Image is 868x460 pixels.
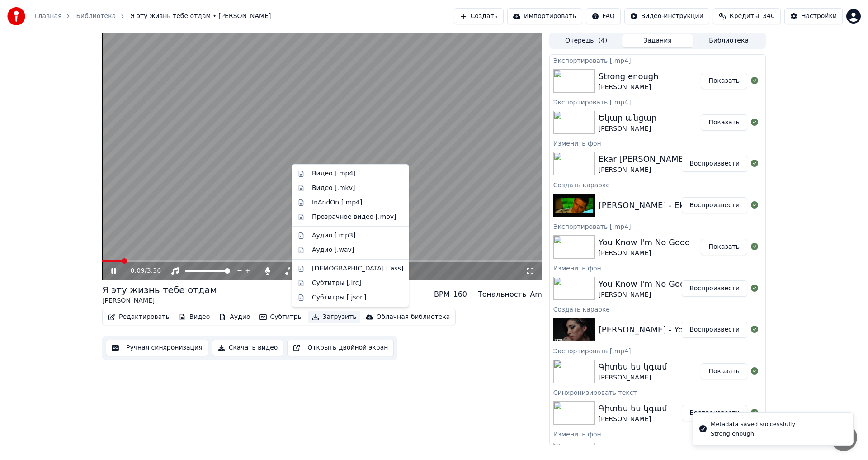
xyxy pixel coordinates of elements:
div: [PERSON_NAME] [599,249,690,258]
button: Показать [701,73,747,89]
div: [DEMOGRAPHIC_DATA] [.ass] [312,264,403,273]
span: 3:36 [147,266,161,275]
button: Задания [622,34,693,47]
nav: breadcrumb [34,12,271,21]
div: Экспортировать [.mp4] [550,221,765,232]
div: Strong enough [599,70,659,83]
button: FAQ [586,8,621,24]
span: ( 4 ) [598,36,607,45]
div: [PERSON_NAME] [599,290,690,299]
button: Воспроизвести [682,280,747,297]
div: [PERSON_NAME] [102,296,217,305]
button: Настройки [784,8,843,24]
button: Редактировать [104,311,173,323]
div: Настройки [801,12,837,21]
button: Аудио [215,311,254,323]
button: Видео [175,311,214,323]
div: Экспортировать [.mp4] [550,96,765,107]
div: Субтитры [.lrc] [312,279,361,288]
button: Создать [454,8,504,24]
div: [PERSON_NAME] [599,124,657,133]
a: Библиотека [76,12,116,21]
div: Am [530,289,542,300]
div: Изменить фон [550,138,765,148]
div: [PERSON_NAME] - You Know I'm No Good [599,323,766,336]
span: 340 [763,12,775,21]
button: Показать [701,239,747,255]
div: Видео [.mkv] [312,184,355,193]
div: Եկար անցար [599,112,657,124]
div: [PERSON_NAME] [599,373,667,382]
div: InAndOn [.mp4] [312,198,363,207]
button: Скачать видео [212,340,284,356]
div: Тональность [478,289,526,300]
div: You Know I'm No Good [599,278,690,290]
button: Субтитры [256,311,307,323]
span: 0:09 [131,266,145,275]
div: Գիտես ես կգամ [599,402,667,415]
button: Ручная синхронизация [106,340,208,356]
button: Показать [701,114,747,131]
div: Создать караоке [550,304,765,314]
div: BPM [434,289,449,300]
div: [PERSON_NAME] [599,83,659,92]
div: Metadata saved successfully [711,420,795,429]
div: 160 [453,289,467,300]
div: Экспортировать [.mp4] [550,345,765,356]
button: Показать [701,363,747,379]
div: Создать караоке [550,179,765,190]
div: Аудио [.mp3] [312,231,355,240]
button: Кредиты340 [713,8,781,24]
div: Синхронизировать текст [550,387,765,398]
div: Видео [.mp4] [312,169,356,178]
div: Я эту жизнь тебе отдам [102,284,217,296]
a: Главная [34,12,61,21]
div: Ekar [PERSON_NAME] [599,153,687,166]
button: Очередь [551,34,622,47]
button: Воспроизвести [682,405,747,421]
div: Gites Es Kgam [599,443,657,456]
div: Аудио [.wav] [312,246,354,255]
button: Библиотека [693,34,764,47]
div: [PERSON_NAME] [599,166,687,175]
div: Субтитры [.json] [312,293,367,302]
button: Воспроизвести [682,197,747,213]
div: Прозрачное видео [.mov] [312,213,396,222]
span: Я эту жизнь тебе отдам • [PERSON_NAME] [130,12,271,21]
div: Экспортировать [.mp4] [550,55,765,66]
span: Кредиты [730,12,759,21]
div: / [131,266,152,275]
div: Изменить фон [550,428,765,439]
button: Воспроизвести [682,156,747,172]
img: youka [7,7,25,25]
button: Воспроизвести [682,322,747,338]
button: Загрузить [308,311,360,323]
button: Импортировать [507,8,582,24]
div: Изменить фон [550,262,765,273]
button: Открыть двойной экран [287,340,394,356]
div: Գիտես ես կգամ [599,360,667,373]
div: Облачная библиотека [377,313,450,322]
div: Strong enough [711,430,795,438]
div: [PERSON_NAME] [599,415,667,424]
button: Видео-инструкции [624,8,709,24]
div: You Know I'm No Good [599,236,690,249]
